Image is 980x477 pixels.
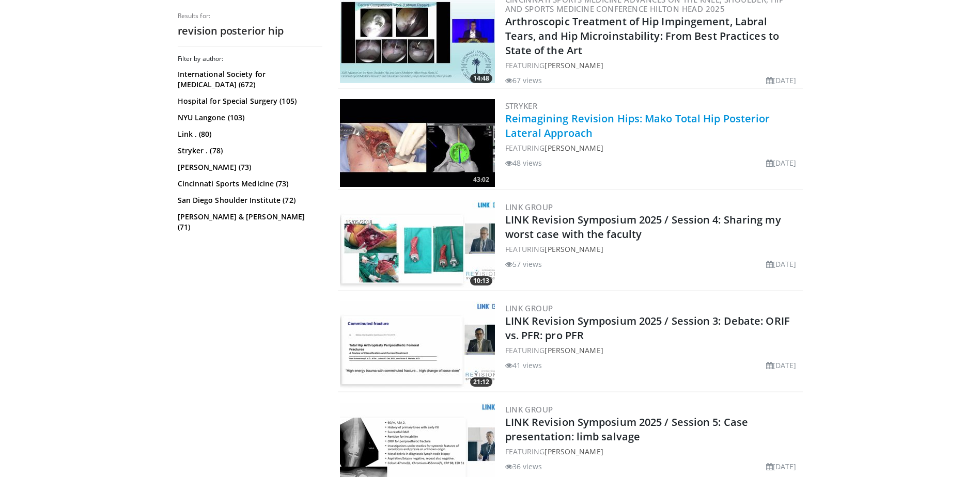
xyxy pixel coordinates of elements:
a: NYU Langone (103) [178,113,320,123]
span: 14:48 [470,74,492,83]
a: LINK Group [505,202,553,212]
li: [DATE] [766,461,797,472]
div: FEATURING [505,244,801,255]
a: LINK Revision Symposium 2025 / Session 5: Case presentation: limb salvage [505,415,749,443]
h3: Filter by author: [178,55,322,63]
span: 10:13 [470,276,492,285]
a: [PERSON_NAME] [545,345,603,355]
img: f9493799-59aa-4618-a9ba-3df8bd5d89e5.300x170_q85_crop-smart_upscale.jpg [340,200,495,288]
a: 43:02 [340,99,495,187]
a: [PERSON_NAME] [545,60,603,70]
span: 43:02 [470,175,492,184]
li: 36 views [505,461,542,472]
a: 21:12 [340,301,495,389]
a: [PERSON_NAME] [545,143,603,153]
a: LINK Group [505,404,553,415]
li: 41 views [505,360,542,371]
li: [DATE] [766,259,797,269]
a: Link . (80) [178,129,320,139]
a: San Diego Shoulder Institute (72) [178,195,320,205]
a: [PERSON_NAME] [545,244,603,254]
li: 48 views [505,157,542,168]
a: Hospital for Special Surgery (105) [178,96,320,106]
li: [DATE] [766,157,797,168]
img: 3d38f83b-9379-4a04-8d2a-971632916aaa.300x170_q85_crop-smart_upscale.jpg [340,301,495,389]
li: 57 views [505,259,542,269]
a: 10:13 [340,200,495,288]
div: FEATURING [505,60,801,71]
a: International Society for [MEDICAL_DATA] (672) [178,69,320,90]
p: Results for: [178,12,322,20]
img: 6632ea9e-2a24-47c5-a9a2-6608124666dc.300x170_q85_crop-smart_upscale.jpg [340,99,495,187]
li: 67 views [505,75,542,86]
a: Stryker [505,101,538,111]
a: Cincinnati Sports Medicine (73) [178,179,320,189]
a: [PERSON_NAME] (73) [178,162,320,172]
div: FEATURING [505,345,801,356]
li: [DATE] [766,360,797,371]
div: FEATURING [505,142,801,153]
a: Reimagining Revision Hips: Mako Total Hip Posterior Lateral Approach [505,112,770,140]
a: Arthroscopic Treatment of Hip Impingement, Labral Tears, and Hip Microinstability: From Best Prac... [505,14,780,57]
div: FEATURING [505,446,801,457]
li: [DATE] [766,75,797,86]
a: [PERSON_NAME] [545,447,603,456]
a: LINK Revision Symposium 2025 / Session 4: Sharing my worst case with the faculty [505,213,781,241]
a: Stryker . (78) [178,146,320,156]
a: [PERSON_NAME] & [PERSON_NAME] (71) [178,212,320,232]
a: LINK Revision Symposium 2025 / Session 3: Debate: ORIF vs. PFR: pro PFR [505,314,790,342]
h2: revision posterior hip [178,24,322,38]
span: 21:12 [470,377,492,387]
a: LINK Group [505,303,553,313]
